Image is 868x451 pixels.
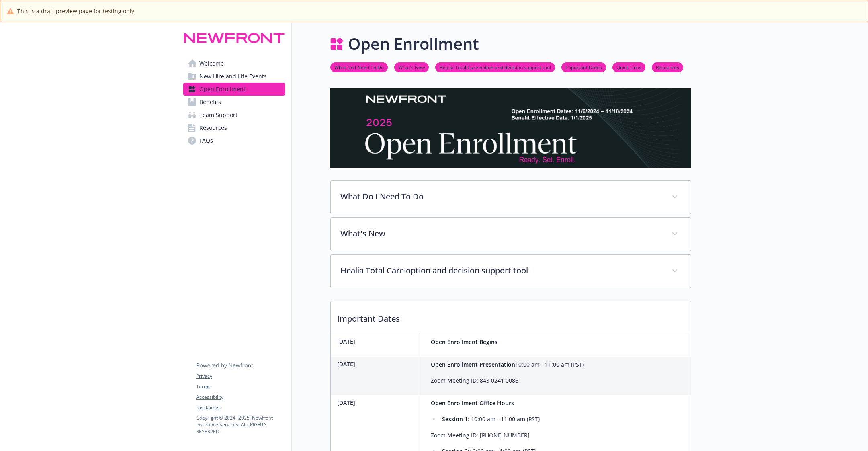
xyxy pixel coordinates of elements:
p: [DATE] [337,360,418,368]
a: Open Enrollment [183,83,285,96]
div: Healia Total Care option and decision support tool [331,255,691,288]
a: Resources [183,121,285,134]
span: New Hire and Life Events [199,70,267,83]
p: What Do I Need To Do [340,191,662,203]
span: Welcome [199,57,224,70]
strong: Open Enrollment Office Hours [431,399,514,407]
a: Important Dates [561,63,606,71]
a: Privacy [196,373,285,380]
a: Healia Total Care option and decision support tool [435,63,555,71]
strong: Open Enrollment Presentation [431,361,515,368]
p: Copyright © 2024 - 2025 , Newfront Insurance Services, ALL RIGHTS RESERVED [196,414,285,435]
div: What's New [331,218,691,251]
strong: Open Enrollment Begins [431,338,497,346]
span: Team Support [199,109,237,121]
p: Zoom Meeting ID: 843 0241 0086 [431,376,584,385]
a: New Hire and Life Events [183,70,285,83]
span: Resources [199,121,227,134]
p: Important Dates [331,301,691,331]
li: : 10:00 am - 11:00 am (PST) [440,414,540,424]
h1: Open Enrollment [348,32,479,56]
a: Terms [196,383,285,390]
a: What Do I Need To Do [330,63,388,71]
div: What Do I Need To Do [331,181,691,214]
a: Accessibility [196,394,285,401]
span: This is a draft preview page for testing only [17,7,134,15]
p: [DATE] [337,337,418,346]
img: open enrollment page banner [330,88,691,168]
span: FAQs [199,134,213,147]
p: [DATE] [337,398,418,407]
a: What's New [394,63,429,71]
a: Team Support [183,109,285,121]
a: FAQs [183,134,285,147]
p: What's New [340,228,662,240]
a: Welcome [183,57,285,70]
span: Benefits [199,96,221,109]
p: Zoom Meeting ID: [PHONE_NUMBER] [431,430,540,440]
p: Healia Total Care option and decision support tool [340,264,662,277]
span: Open Enrollment [199,83,246,96]
strong: Session 1 [442,415,468,423]
a: Quick Links [612,63,645,71]
a: Disclaimer [196,404,285,411]
p: 10:00 am - 11:00 am (PST) [431,360,584,369]
a: Resources [652,63,683,71]
a: Benefits [183,96,285,109]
